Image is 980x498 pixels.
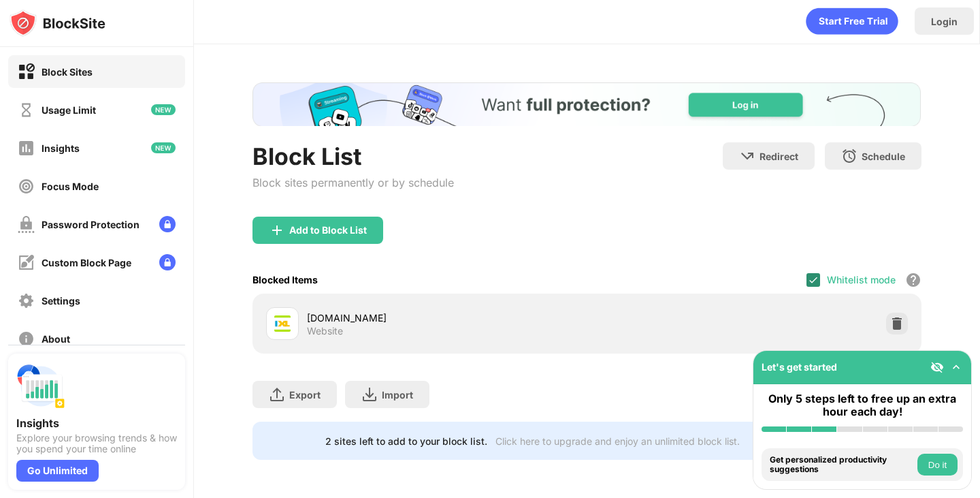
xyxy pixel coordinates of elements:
[252,274,318,285] div: Blocked Items
[808,275,819,285] img: check.svg
[252,176,454,189] div: Block sites permanently or by schedule
[252,82,921,126] iframe: Banner
[806,7,898,35] div: animation
[16,433,177,454] div: Explore your browsing trends & how you spend your time online
[42,219,140,230] div: Password Protection
[289,225,367,236] div: Add to Block List
[159,216,176,232] img: lock-menu.svg
[252,142,454,170] div: Block List
[382,389,413,401] div: Import
[42,181,99,192] div: Focus Mode
[917,454,958,476] button: Do it
[18,178,35,195] img: focus-off.svg
[18,63,35,80] img: block-on.svg
[274,315,291,332] img: favicons
[307,311,587,325] div: [DOMAIN_NAME]
[18,330,35,347] img: about-off.svg
[16,362,65,411] img: push-insights.svg
[151,104,176,115] img: new-icon.svg
[42,104,96,116] div: Usage Limit
[495,435,740,447] div: Click here to upgrade and enjoy an unlimited block list.
[18,140,35,157] img: insights-off.svg
[18,254,35,271] img: customize-block-page-off.svg
[931,16,958,27] div: Login
[289,389,321,401] div: Export
[18,102,35,119] img: time-usage-off.svg
[930,360,944,374] img: eye-not-visible.svg
[42,66,93,78] div: Block Sites
[307,325,343,337] div: Website
[759,151,798,162] div: Redirect
[42,333,70,345] div: About
[42,142,80,154] div: Insights
[42,257,131,268] div: Custom Block Page
[16,416,177,430] div: Insights
[16,460,99,482] div: Go Unlimited
[159,254,176,270] img: lock-menu.svg
[42,295,80,307] div: Settings
[151,142,176,153] img: new-icon.svg
[325,435,487,447] div: 2 sites left to add to your block list.
[949,360,963,374] img: omni-setup-toggle.svg
[10,10,105,37] img: logo-blocksite.svg
[18,292,35,309] img: settings-off.svg
[862,151,905,162] div: Schedule
[770,455,914,475] div: Get personalized productivity suggestions
[18,216,35,233] img: password-protection-off.svg
[762,392,963,418] div: Only 5 steps left to free up an extra hour each day!
[762,361,837,373] div: Let's get started
[827,274,896,285] div: Whitelist mode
